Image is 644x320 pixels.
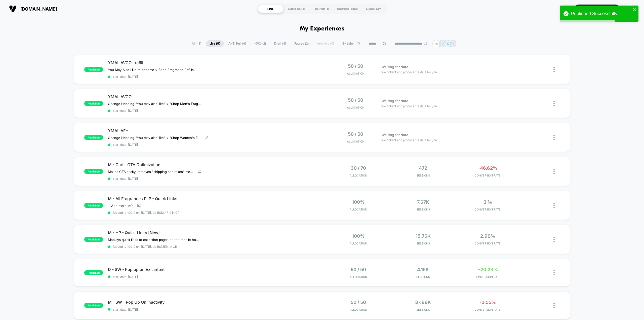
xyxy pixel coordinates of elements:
div: Published Successfully [571,11,631,16]
span: We collect and process the data for you [381,70,437,75]
span: Change Heading "You may also like" > "Shop Women's Fragrances" [108,136,201,140]
span: start date: [DATE] [108,109,322,113]
span: Draft ( 8 ) [270,40,290,47]
span: Moved to 100% on: [DATE] . Uplift: 12.47% in CR [113,211,180,215]
span: CONVERSION RATE [457,242,519,245]
span: published [84,67,103,72]
span: M - All Fragrances PLP - Quick Links [108,196,322,201]
span: 50 / 50 [348,63,363,69]
span: 472 [419,165,427,171]
span: published [84,135,103,140]
span: published [84,101,103,106]
div: + 6 [432,40,440,47]
span: Allocation [350,174,367,177]
p: CD [439,42,444,46]
span: Allocation [350,275,367,279]
span: published [84,270,103,275]
span: Paused ( 2 ) [291,40,312,47]
div: AUDIENCES [284,5,309,13]
span: A/B Test ( 6 ) [225,40,250,47]
span: YMAL AVCOL refill [108,60,322,65]
img: close [553,67,555,72]
span: start date: [DATE] [108,177,322,181]
img: end [424,42,427,45]
span: published [84,169,103,174]
div: LIVE [258,5,284,13]
span: 50 / 50 [351,300,366,305]
span: Sessions [392,308,454,311]
span: Sessions [392,242,454,245]
div: ACADEMY [360,5,386,13]
span: Allocation [347,72,364,75]
img: close [553,303,555,308]
span: 100% [352,199,365,205]
span: YMAL AVCOL [108,94,322,99]
span: All ( 18 ) [188,40,205,47]
p: TC [445,42,449,46]
span: Allocation [347,140,364,143]
span: start date: [DATE] [108,143,322,147]
img: close [553,237,555,242]
span: 100% [352,233,365,239]
span: Allocation [350,208,367,211]
span: Makes CTA sticky, removes "shipping and taxes" message, removes Klarna message. [108,170,194,174]
span: D - SW - Pop up on Exit intent [108,267,322,272]
span: start date: [DATE] [108,308,322,311]
span: Allocation [350,242,367,245]
span: 15.76k [416,233,431,239]
span: M - SW - Pop Up On Inactivity [108,300,322,305]
span: 4.15k [417,267,429,272]
img: close [553,203,555,208]
span: You May Also Like to become > Shop Fragrance Refills [108,68,194,72]
span: Allocation [350,308,367,311]
span: Sessions [392,208,454,211]
span: 3 % [484,199,492,205]
img: Visually logo [9,5,17,13]
span: published [84,203,103,208]
span: -2.55% [479,300,496,305]
span: Displays quick links to collection pages on the mobile homepage. [108,238,201,242]
div: REPORTS [309,5,335,13]
span: M - HP - Quick Links [New] [108,230,322,235]
img: close [553,101,555,106]
span: Sessions [392,275,454,279]
span: 37.99k [415,300,431,305]
span: CONVERSION RATE [457,275,519,279]
span: We collect and process the data for you [381,104,437,109]
span: start date: [DATE] [108,275,322,279]
span: Sessions [392,174,454,177]
span: 7.67k [417,199,429,205]
span: Waiting for data... [381,64,411,70]
div: CD [625,4,635,14]
span: CONVERSION RATE [457,174,519,177]
span: start date: [DATE] [108,75,322,79]
span: 50 / 50 [348,97,363,103]
p: SB [451,42,455,46]
img: close [553,135,555,140]
span: Moved to 100% on: [DATE] . Uplift: 7.15% in CR [113,245,177,248]
img: close [553,270,555,275]
span: +20.23% [477,267,498,272]
span: We collect and process the data for you [381,138,437,143]
span: CONVERSION RATE [457,308,519,311]
span: 50 / 50 [351,267,366,272]
span: By Label [342,42,354,46]
h1: My Experiences [300,25,345,32]
span: CONVERSION RATE [457,208,519,211]
span: Live ( 8 ) [206,40,224,47]
span: -46.62% [478,165,497,171]
img: close [553,169,555,174]
button: close [633,8,636,12]
span: Waiting for data... [381,132,411,138]
button: [DOMAIN_NAME] [8,5,58,13]
span: 100% ( 2 ) [251,40,270,47]
span: YMAL AFH [108,128,322,133]
span: [DOMAIN_NAME] [20,6,57,12]
span: 30 / 70 [351,165,366,171]
span: published [84,303,103,308]
span: Change Heading "You may also like" > "Shop Men's Fragrances" [108,102,201,106]
div: INSPIRATIONS [335,5,360,13]
span: M - Cart - CTA Optimization [108,162,322,167]
span: + Add more info [108,204,134,208]
span: published [84,237,103,242]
